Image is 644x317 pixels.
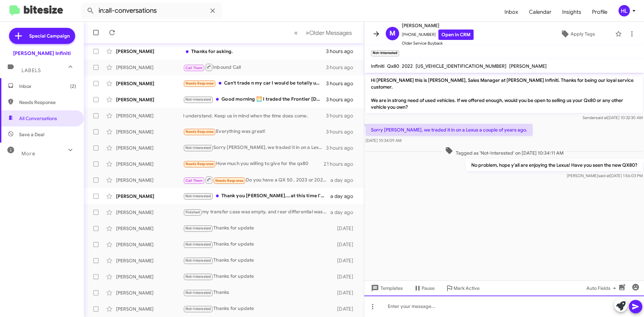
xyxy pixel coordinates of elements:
p: Hi [PERSON_NAME] this is [PERSON_NAME], Sales Manager at [PERSON_NAME] Infiniti. Thanks for being... [366,74,643,113]
span: Needs Response [215,178,244,183]
div: 3 hours ago [326,80,359,87]
div: [PERSON_NAME] [116,225,183,232]
div: 3 hours ago [326,48,359,55]
button: Apply Tags [543,28,612,40]
div: [PERSON_NAME] [116,257,183,264]
span: Inbox [19,83,76,90]
div: I understand. Keep us in mind when the time does come. [183,112,326,119]
div: Thanks [183,289,334,297]
span: Tagged as 'Not-Interested' on [DATE] 10:34:11 AM [442,147,566,156]
nav: Page navigation example [290,26,356,40]
span: « [294,29,298,37]
span: (2) [70,83,76,90]
div: [PERSON_NAME] [116,112,183,119]
span: [PERSON_NAME] [509,63,547,69]
span: Not-Interested [185,146,211,150]
div: [PERSON_NAME] [116,145,183,151]
span: Templates [370,282,403,294]
span: Older Service Buyback [402,40,474,47]
div: [DATE] [334,257,359,264]
a: Insights [557,2,587,22]
div: my transfer case was empty, and rear differential was low and nasty. I will not go back. I know y... [183,208,330,216]
span: Labels [21,67,41,73]
span: Needs Response [185,129,214,134]
div: [PERSON_NAME] [116,193,183,200]
div: [PERSON_NAME] [116,177,183,183]
span: » [306,29,309,37]
a: Calendar [524,2,557,22]
span: [PERSON_NAME] [402,21,474,30]
button: Mark Active [440,282,485,294]
span: Not-Interested [185,194,211,198]
span: [PERSON_NAME] [DATE] 1:56:03 PM [567,173,643,178]
div: Can't trade n my car I would be totally upside down [183,80,326,87]
span: Call Them [185,66,203,70]
div: [DATE] [334,289,359,296]
div: [PERSON_NAME] [116,161,183,167]
span: M [389,28,395,39]
a: Inbox [499,2,524,22]
span: Not-Interested [185,290,211,295]
span: Sender [DATE] 10:32:30 AM [583,115,643,120]
button: Auto Fields [581,282,624,294]
p: No problem, hope y'all are enjoying the Lexus! Have you seen the new QX80? [466,159,643,171]
span: Call Them [185,178,203,183]
span: Infiniti [371,63,384,69]
span: Not-Interested [185,307,211,311]
div: How much you willing to give for the qx80 [183,160,324,168]
div: 3 hours ago [326,96,359,103]
span: 2022 [402,63,413,69]
div: [PERSON_NAME] [116,306,183,312]
div: a day ago [330,209,359,216]
span: Save a Deal [19,131,44,138]
div: [PERSON_NAME] [116,128,183,135]
span: Apply Tags [571,28,595,40]
div: [PERSON_NAME] [116,241,183,248]
span: said at [598,173,610,178]
span: Auto Fields [586,282,619,294]
div: [DATE] [334,225,359,232]
span: Finished [185,210,200,214]
div: [PERSON_NAME] Infiniti [13,50,71,57]
div: Good morning 🌅 I traded the Frontier [DATE]. The truck was nothing but a mechanical nightmare. [183,96,326,103]
div: [PERSON_NAME] [116,96,183,103]
span: Not-Interested [185,242,211,247]
div: Thanks for update [183,224,334,232]
span: Not-Interested [185,97,211,102]
span: Needs Response [19,99,76,106]
div: Thanks for update [183,273,334,280]
span: Needs Response [185,162,214,166]
div: Do you have a QX 50 , 2023 or 2024 luxe? [183,176,330,184]
input: Search [81,3,222,19]
span: Not-Interested [185,226,211,230]
button: Previous [290,26,302,40]
div: Thanks for update [183,241,334,248]
div: Thanks for update [183,257,334,264]
div: [PERSON_NAME] [116,209,183,216]
div: 3 hours ago [326,64,359,71]
div: [PERSON_NAME] [116,64,183,71]
div: [PERSON_NAME] [116,80,183,87]
span: Qx80 [387,63,399,69]
a: Open in CRM [438,30,474,40]
div: [PERSON_NAME] [116,289,183,296]
div: a day ago [330,177,359,183]
div: [PERSON_NAME] [116,273,183,280]
span: More [21,151,35,157]
div: [DATE] [334,273,359,280]
button: Templates [364,282,408,294]
div: Thanks for update [183,305,334,313]
div: Thank you [PERSON_NAME]....at this time I'm not interested in selling or buying a car. [183,192,330,200]
span: Older Messages [309,29,352,37]
span: said at [596,115,607,120]
span: Pause [422,282,435,294]
span: Special Campaign [29,33,70,39]
span: Not-Interested [185,258,211,263]
span: All Conversations [19,115,57,122]
span: [PHONE_NUMBER] [402,30,474,40]
button: Pause [408,282,440,294]
div: Everything was great! [183,128,326,136]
